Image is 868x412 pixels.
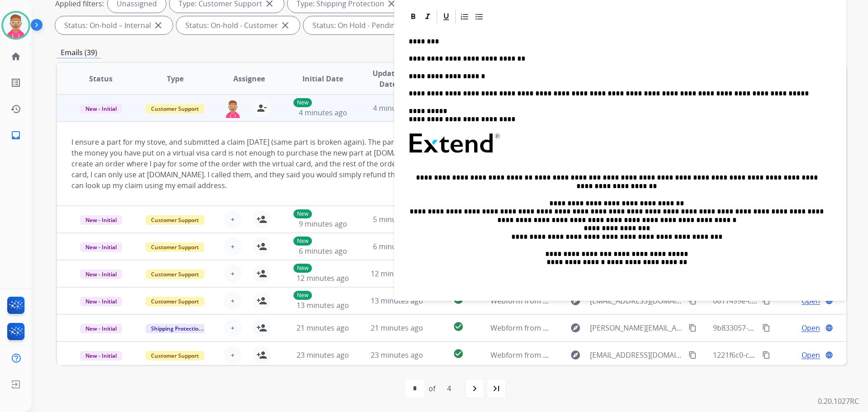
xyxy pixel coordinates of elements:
div: Ordered List [458,10,472,24]
mat-icon: check_circle [453,348,464,359]
mat-icon: explore [570,322,581,333]
div: I ensure a part for my stove, and submitted a claim [DATE] (same part is broken again). The part ... [71,137,684,191]
button: + [224,346,242,364]
mat-icon: close [280,20,291,31]
span: Customer Support [146,242,204,252]
mat-icon: inbox [10,130,21,141]
mat-icon: navigate_next [469,383,480,394]
div: Bullet List [472,10,486,24]
mat-icon: check_circle [453,321,464,332]
span: New - Initial [80,297,122,306]
mat-icon: language [825,297,833,305]
span: 21 minutes ago [371,323,423,333]
span: 9b833057-3249-44ae-a0cf-3a3ffb758589 [713,323,848,333]
span: Shipping Protection [146,324,208,333]
button: + [224,292,242,310]
span: Webform from [PERSON_NAME][EMAIL_ADDRESS][DOMAIN_NAME] on [DATE] [491,323,751,333]
mat-icon: close [153,20,164,31]
div: Underline [439,10,453,24]
span: 13 minutes ago [297,300,349,310]
span: 6 minutes ago [373,242,421,251]
span: + [231,295,235,306]
span: Customer Support [146,351,204,360]
span: New - Initial [80,215,122,225]
p: New [293,98,312,107]
mat-icon: person_add [256,350,267,360]
span: Open [802,350,820,360]
div: Bold [406,10,420,24]
span: 4 minutes ago [299,108,347,118]
span: 6 minutes ago [299,246,347,256]
span: Customer Support [146,297,204,306]
span: 12 minutes ago [297,273,349,283]
span: 23 minutes ago [297,350,349,360]
p: New [293,264,312,273]
span: 23 minutes ago [371,350,423,360]
mat-icon: person_add [256,268,267,279]
mat-icon: last_page [491,383,502,394]
span: Updated Date [368,68,409,90]
mat-icon: list_alt [10,77,21,88]
span: 9 minutes ago [299,219,347,229]
mat-icon: content_copy [689,324,697,332]
span: New - Initial [80,242,122,252]
p: New [293,209,312,218]
span: Status [89,73,113,84]
span: + [231,214,235,225]
img: agent-avatar [224,99,242,118]
mat-icon: explore [570,295,581,306]
p: 0.20.1027RC [818,396,859,407]
mat-icon: content_copy [762,324,770,332]
span: New - Initial [80,324,122,333]
mat-icon: home [10,51,21,62]
mat-icon: person_add [256,322,267,333]
span: [PERSON_NAME][EMAIL_ADDRESS][DOMAIN_NAME] [590,322,683,333]
mat-icon: explore [570,350,581,360]
span: 21 minutes ago [297,323,349,333]
mat-icon: content_copy [762,351,770,359]
mat-icon: person_add [256,295,267,306]
span: New - Initial [80,351,122,360]
span: 13 minutes ago [371,296,423,306]
span: New - Initial [80,270,122,279]
span: Customer Support [146,104,204,114]
span: New - Initial [80,104,122,114]
mat-icon: person_add [256,241,267,252]
button: + [224,319,242,337]
button: + [224,237,242,256]
mat-icon: content_copy [689,351,697,359]
span: Customer Support [146,215,204,225]
span: Assignee [233,73,265,84]
p: New [293,291,312,300]
img: avatar [3,13,28,38]
span: Open [802,295,820,306]
p: Emails (39) [57,47,101,58]
div: Status: On-hold - Customer [176,16,300,34]
mat-icon: language [825,324,833,332]
span: 1221f6c0-c8b0-4d14-a4aa-3c4fd9e4e3d7 [713,350,849,360]
span: [EMAIL_ADDRESS][DOMAIN_NAME] [590,350,683,360]
mat-icon: content_copy [762,297,770,305]
div: Status: On-hold – Internal [55,16,173,34]
span: + [231,268,235,279]
span: 4 minutes ago [373,103,421,113]
span: Customer Support [146,270,204,279]
span: [EMAIL_ADDRESS][DOMAIN_NAME] [590,295,683,306]
div: 4 [440,379,458,398]
button: + [224,265,242,283]
mat-icon: content_copy [689,297,697,305]
mat-icon: person_remove [256,103,267,114]
span: + [231,322,235,333]
span: + [231,350,235,360]
span: + [231,241,235,252]
span: Open [802,322,820,333]
span: 5 minutes ago [373,214,421,224]
mat-icon: language [825,351,833,359]
div: Italic [421,10,434,24]
p: New [293,237,312,246]
span: Webform from [EMAIL_ADDRESS][DOMAIN_NAME] on [DATE] [491,296,695,306]
button: + [224,210,242,228]
span: 12 minutes ago [371,269,423,279]
div: of [429,383,435,394]
span: 0611499e-cd65-4405-b5c7-45588a5763a0 [713,296,852,306]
